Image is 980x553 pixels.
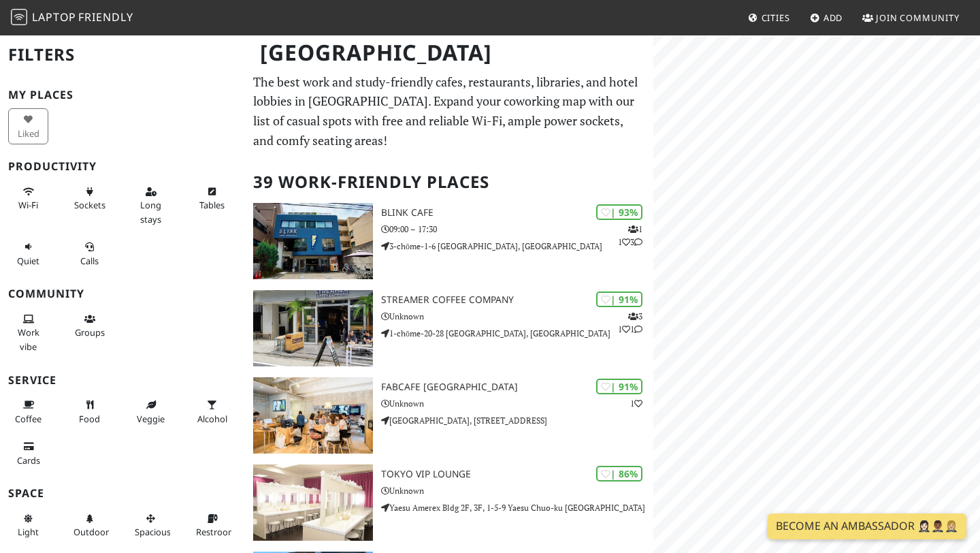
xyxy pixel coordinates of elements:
[857,5,965,30] a: Join Community
[381,240,653,253] p: 3-chōme-1-6 [GEOGRAPHIC_DATA], [GEOGRAPHIC_DATA]
[8,308,48,358] button: Work vibe
[768,513,966,539] a: Become an Ambassador 🤵🏻‍♀️🤵🏾‍♂️🤵🏼‍♀️
[73,526,109,538] span: Outdoor area
[69,236,110,272] button: Calls
[381,381,653,393] h3: FabCafe [GEOGRAPHIC_DATA]
[8,487,237,500] h3: Space
[253,72,645,151] p: The best work and study-friendly cafes, restaurants, libraries, and hotel lobbies in [GEOGRAPHIC_...
[131,180,171,230] button: Long stays
[17,454,40,467] span: Credit cards
[381,327,653,340] p: 1-chōme-20-28 [GEOGRAPHIC_DATA], [GEOGRAPHIC_DATA]
[618,310,642,336] p: 3 1 1
[75,326,105,338] span: Group tables
[381,397,653,410] p: Unknown
[804,5,849,30] a: Add
[11,9,27,25] img: LaptopFriendly
[823,12,843,24] span: Add
[79,413,100,425] span: Food
[8,89,237,101] h3: My Places
[253,203,373,279] img: BLINK Cafe
[18,199,38,211] span: Stable Wi-Fi
[381,414,653,427] p: [GEOGRAPHIC_DATA], [STREET_ADDRESS]
[630,397,642,410] p: 1
[131,507,171,543] button: Spacious
[74,199,105,211] span: Power sockets
[8,507,48,543] button: Light
[8,180,48,217] button: Wi-Fi
[8,435,48,471] button: Cards
[140,199,161,225] span: Long stays
[245,203,653,279] a: BLINK Cafe | 93% 113 BLINK Cafe 09:00 – 17:30 3-chōme-1-6 [GEOGRAPHIC_DATA], [GEOGRAPHIC_DATA]
[245,464,653,541] a: Tokyo VIP Lounge | 86% Tokyo VIP Lounge Unknown Yaesu Amerex Bldg 2F, 3F, 1-5-9 Yaesu Chuo-ku [GE...
[596,466,642,481] div: | 86%
[245,377,653,454] a: FabCafe Tokyo | 91% 1 FabCafe [GEOGRAPHIC_DATA] Unknown [GEOGRAPHIC_DATA], [STREET_ADDRESS]
[762,12,790,24] span: Cities
[8,394,48,430] button: Coffee
[196,526,236,538] span: Restroom
[32,10,76,25] span: Laptop
[253,161,645,203] h2: 39 Work-Friendly Places
[596,379,642,394] div: | 91%
[15,413,42,425] span: Coffee
[135,526,171,538] span: Spacious
[11,6,133,30] a: LaptopFriendly LaptopFriendly
[253,464,373,541] img: Tokyo VIP Lounge
[18,526,39,538] span: Natural light
[596,291,642,307] div: | 91%
[69,507,110,543] button: Outdoor
[596,204,642,220] div: | 93%
[253,290,373,366] img: Streamer Coffee Company
[8,160,237,173] h3: Productivity
[69,180,110,217] button: Sockets
[381,207,653,219] h3: BLINK Cafe
[245,290,653,366] a: Streamer Coffee Company | 91% 311 Streamer Coffee Company Unknown 1-chōme-20-28 [GEOGRAPHIC_DATA]...
[69,394,110,430] button: Food
[8,374,237,387] h3: Service
[249,34,651,72] h1: [GEOGRAPHIC_DATA]
[381,223,653,236] p: 09:00 – 17:30
[199,199,225,211] span: Work-friendly tables
[192,394,232,430] button: Alcohol
[197,413,227,425] span: Alcohol
[8,287,237,300] h3: Community
[192,507,232,543] button: Restroom
[876,12,960,24] span: Join Community
[80,255,99,267] span: Video/audio calls
[17,255,39,267] span: Quiet
[69,308,110,344] button: Groups
[381,469,653,480] h3: Tokyo VIP Lounge
[381,484,653,497] p: Unknown
[253,377,373,454] img: FabCafe Tokyo
[18,326,39,352] span: People working
[8,236,48,272] button: Quiet
[618,223,642,249] p: 1 1 3
[381,294,653,306] h3: Streamer Coffee Company
[381,310,653,323] p: Unknown
[742,5,796,30] a: Cities
[192,180,232,217] button: Tables
[131,394,171,430] button: Veggie
[137,413,165,425] span: Veggie
[8,34,237,76] h2: Filters
[381,501,653,514] p: Yaesu Amerex Bldg 2F, 3F, 1-5-9 Yaesu Chuo-ku [GEOGRAPHIC_DATA]
[78,10,133,25] span: Friendly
